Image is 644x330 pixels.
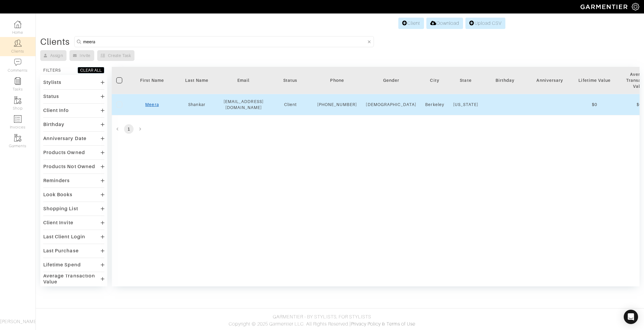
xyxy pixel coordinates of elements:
[78,67,104,73] button: CLEAR ALL
[532,77,568,83] div: Anniversary
[425,102,444,108] div: Berkeley
[527,67,572,94] th: Toggle SortBy
[465,18,505,29] a: Upload CSV
[43,122,64,128] div: Birthday
[317,77,357,83] div: Phone
[40,39,70,45] div: Clients
[224,77,264,83] div: Email
[273,102,308,108] div: Client
[43,150,85,156] div: Products Owned
[317,102,357,108] div: [PHONE_NUMBER]
[43,248,79,254] div: Last Purchase
[366,102,416,108] div: [DEMOGRAPHIC_DATA]
[43,93,59,99] div: Status
[572,67,617,94] th: Toggle SortBy
[174,67,219,94] th: Toggle SortBy
[14,59,21,66] img: comment-icon-a0a6a9ef722e966f86d9cbdc48e553b5cf19dbc54f86b18d962a5391bc8f6eb6.png
[43,192,73,198] div: Look Books
[80,67,102,73] div: CLEAR ALL
[43,206,78,212] div: Shopping List
[14,77,21,85] img: reminder-icon-8004d30b9f0a5d33ae49ab947aed9ed385cf756f9e5892f1edd6e32f2345188e.png
[624,310,638,324] div: Open Intercom Messenger
[268,67,313,94] th: Toggle SortBy
[179,77,215,83] div: Last Name
[453,77,479,83] div: State
[224,99,264,110] div: [EMAIL_ADDRESS][DOMAIN_NAME]
[145,102,159,107] a: Meera
[14,21,21,28] img: dashboard-icon-dbcd8f5a0b271acd01030246c82b418ddd0df26cd7fceb0bd07c9910d44c42f6.png
[130,67,174,94] th: Toggle SortBy
[112,124,640,134] nav: pagination navigation
[578,1,632,12] img: garmentier-logo-header-white-b43fb05a5012e4ada735d5af1a66efaba907eab6374d6393d1fbf88cb4ef424d.png
[229,321,349,327] span: Copyright © 2025 Garmentier LLC. All Rights Reserved.
[487,77,523,83] div: Birthday
[425,77,444,83] div: City
[398,18,424,29] a: Client
[483,67,527,94] th: Toggle SortBy
[188,102,205,107] a: Shankar
[83,38,366,45] input: Search by name, email, phone, city, or state
[14,96,21,104] img: garments-icon-b7da505a4dc4fd61783c78ac3ca0ef83fa9d6f193b1c9dc38574b1d14d53ca28.png
[43,67,61,73] div: FILTERS
[43,220,73,226] div: Client Invite
[366,77,416,83] div: Gender
[14,39,21,47] img: clients-icon-6bae9207a08558b7cb47a8932f037763ab4055f8c8b6bfacd5dc20c3e0201464.png
[43,108,69,113] div: Client Info
[43,262,81,268] div: Lifetime Spend
[43,79,61,85] div: Stylists
[43,164,95,170] div: Products Not Owned
[134,77,170,83] div: First Name
[14,134,21,142] img: garments-icon-b7da505a4dc4fd61783c78ac3ca0ef83fa9d6f193b1c9dc38574b1d14d53ca28.png
[43,234,85,240] div: Last Client Login
[14,115,21,123] img: orders-icon-0abe47150d42831381b5fb84f609e132dff9fe21cb692f30cb5eec754e2cba89.png
[426,18,463,29] a: Download
[124,124,134,134] button: page 1
[632,3,639,10] img: gear-icon-white-bd11855cb880d31180b6d7d6211b90ccbf57a29d726f0c71d8c61bd08dd39cc2.png
[351,321,415,327] a: Privacy Policy & Terms of Use
[273,77,308,83] div: Status
[453,102,479,108] div: [US_STATE]
[43,178,70,184] div: Reminders
[577,102,612,108] div: $0
[577,77,612,83] div: Lifetime Value
[43,136,86,142] div: Anniversary Date
[361,67,421,94] th: Toggle SortBy
[43,273,101,285] div: Average Transaction Value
